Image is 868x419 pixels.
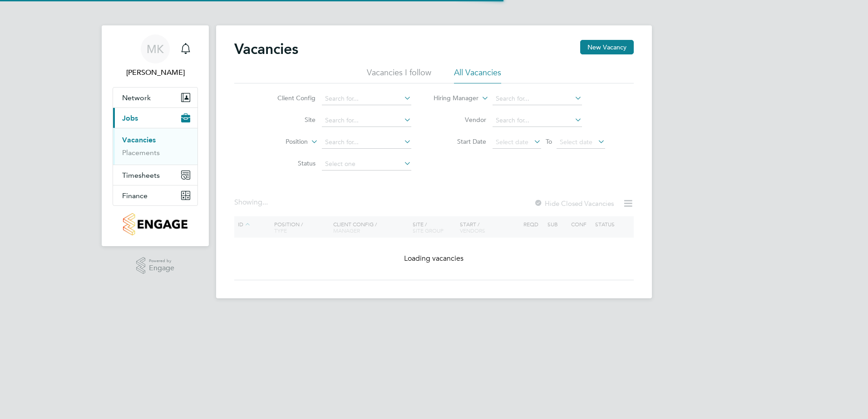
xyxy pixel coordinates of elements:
[122,191,148,200] span: Finance
[263,94,316,102] label: Client Config
[263,116,316,124] label: Site
[113,88,197,107] button: Network
[122,136,156,144] a: Vacancies
[113,34,198,78] a: MK[PERSON_NAME]
[149,257,174,265] span: Powered by
[234,198,270,207] div: Showing
[136,257,175,274] a: Powered byEngage
[113,67,198,78] span: Mike King
[322,114,411,127] input: Search for...
[426,94,478,103] label: Hiring Manager
[580,40,634,54] button: New Vacancy
[543,136,555,147] span: To
[147,43,164,55] span: MK
[434,116,486,124] label: Vendor
[122,93,151,102] span: Network
[496,138,528,146] span: Select date
[113,185,197,205] button: Finance
[234,40,298,58] h2: Vacancies
[102,25,209,246] nav: Main navigation
[122,148,160,157] a: Placements
[493,93,582,105] input: Search for...
[322,158,411,171] input: Select one
[123,213,187,235] img: countryside-properties-logo-retina.png
[113,108,197,128] button: Jobs
[122,171,160,180] span: Timesheets
[367,67,431,83] li: Vacancies I follow
[113,165,197,185] button: Timesheets
[113,128,197,165] div: Jobs
[534,199,614,208] label: Hide Closed Vacancies
[122,114,138,122] span: Jobs
[322,136,411,149] input: Search for...
[322,93,411,105] input: Search for...
[262,198,268,207] span: ...
[113,213,198,235] a: Go to home page
[454,67,501,83] li: All Vacancies
[263,159,316,167] label: Status
[149,264,174,272] span: Engage
[493,114,582,127] input: Search for...
[434,137,486,146] label: Start Date
[256,137,308,146] label: Position
[560,138,592,146] span: Select date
